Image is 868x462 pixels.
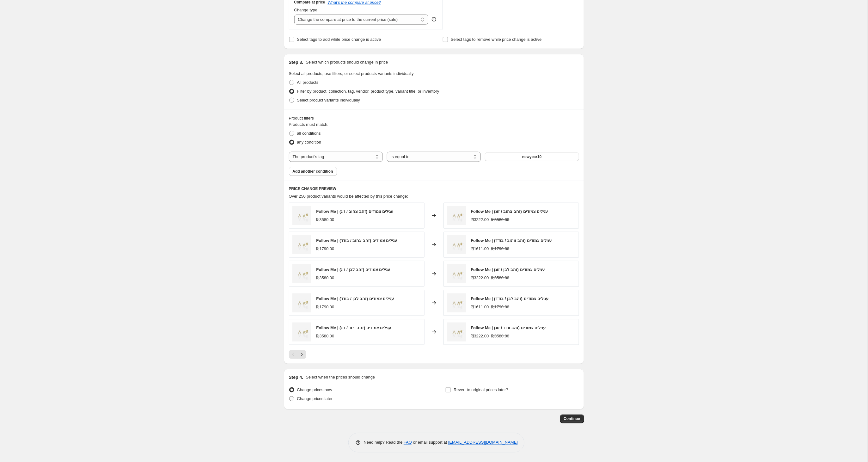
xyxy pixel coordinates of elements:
[289,350,306,359] nav: Pagination
[289,167,337,176] button: Add another condition
[297,131,321,136] span: all conditions
[297,350,306,359] button: Next
[564,416,580,422] span: Continue
[297,387,332,392] span: Change prices now
[297,37,381,42] span: Select tags to add while price change is active
[316,217,334,223] div: ₪3580.00
[289,374,303,380] h2: Step 4.
[289,186,579,191] h6: PRICE CHANGE PREVIEW
[471,209,548,214] span: Follow Me | עגילים צמודים (זהב צהוב / זוג)
[447,206,466,225] img: M-20-Earrings-Pave-Follow-me-studs-Perspective_80x.jpg
[292,235,311,254] img: M-20-Earrings-Pave-Follow-me-studs-Perspective_80x.jpg
[316,238,397,243] span: Follow Me | עגילים צמודים (זהב צהוב / בודד)
[306,374,375,380] p: Select when the prices should change
[316,333,334,339] div: ₪3580.00
[297,140,321,145] span: any condition
[471,333,489,339] div: ₪3222.00
[447,293,466,312] img: M-20-Earrings-Pave-Follow-me-studs-Perspective_80x.jpg
[412,440,448,445] span: or email support at
[492,217,510,223] strike: ₪3580.00
[492,304,510,310] strike: ₪1790.00
[292,293,311,312] img: M-20-Earrings-Pave-Follow-me-studs-Perspective_80x.jpg
[560,415,584,423] button: Continue
[292,206,311,225] img: M-20-Earrings-Pave-Follow-me-studs-Perspective_80x.jpg
[431,16,437,22] div: help
[471,296,549,301] span: Follow Me | עגילים צמודים (זהב לבן / בודד)
[316,304,334,310] div: ₪1790.00
[316,246,334,252] div: ₪1790.00
[316,296,394,301] span: Follow Me | עגילים צמודים (זהב לבן / בודד)
[364,440,404,445] span: Need help? Read the
[471,325,546,330] span: Follow Me | עגילים צמודים (זהב ורוד / זוג)
[492,333,510,339] strike: ₪3580.00
[454,387,508,392] span: Revert to original prices later?
[306,59,388,65] p: Select which products should change in price
[289,59,303,65] h2: Step 3.
[471,275,489,281] div: ₪3222.00
[471,217,489,223] div: ₪3222.00
[292,323,311,342] img: M-20-Earrings-Pave-Follow-me-studs-Perspective_80x.jpg
[451,37,542,42] span: Select tags to remove while price change is active
[316,267,390,272] span: Follow Me | עגילים צמודים (זהב לבן / זוג)
[471,267,545,272] span: Follow Me | עגילים צמודים (זהב לבן / זוג)
[297,80,319,85] span: All products
[522,154,541,159] span: newyear10
[293,169,333,174] span: Add another condition
[289,115,579,121] div: Product filters
[492,246,510,252] strike: ₪1790.00
[316,325,391,330] span: Follow Me | עגילים צמודים (זהב ורוד / זוג)
[447,264,466,283] img: M-20-Earrings-Pave-Follow-me-studs-Perspective_80x.jpg
[289,122,329,127] span: Products must match:
[316,209,394,214] span: Follow Me | עגילים צמודים (זהב צהוב / זוג)
[297,98,360,102] span: Select product variants individually
[471,304,489,310] div: ₪1611.00
[492,275,510,281] strike: ₪3580.00
[292,264,311,283] img: M-20-Earrings-Pave-Follow-me-studs-Perspective_80x.jpg
[297,89,439,94] span: Filter by product, collection, tag, vendor, product type, variant title, or inventory
[447,235,466,254] img: M-20-Earrings-Pave-Follow-me-studs-Perspective_80x.jpg
[316,275,334,281] div: ₪3580.00
[448,440,518,445] a: [EMAIL_ADDRESS][DOMAIN_NAME]
[289,71,414,76] span: Select all products, use filters, or select products variants individually
[289,194,408,199] span: Over 250 product variants would be affected by this price change:
[447,323,466,342] img: M-20-Earrings-Pave-Follow-me-studs-Perspective_80x.jpg
[471,238,552,243] span: Follow Me | עגילים צמודים (זהב צהוב / בודד)
[294,8,318,12] span: Change type
[404,440,412,445] a: FAQ
[297,396,333,401] span: Change prices later
[471,246,489,252] div: ₪1611.00
[485,152,579,161] button: newyear10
